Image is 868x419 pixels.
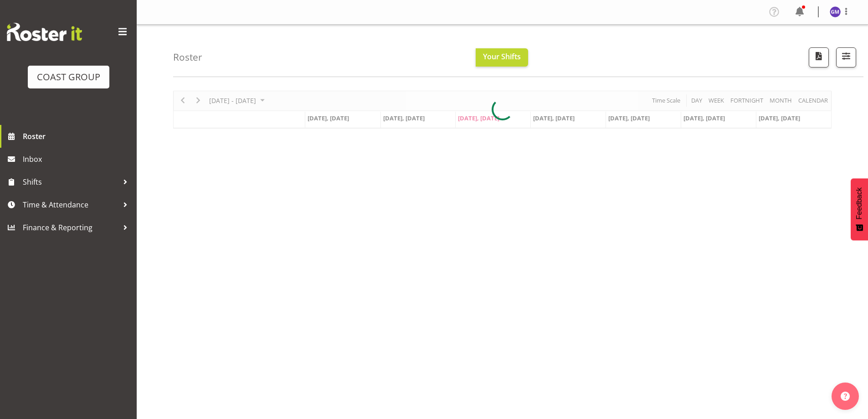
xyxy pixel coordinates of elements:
[23,129,132,143] span: Roster
[830,6,841,17] img: gladys-martini9949.jpg
[809,47,829,67] button: Download a PDF of the roster according to the set date range.
[841,392,850,401] img: help-xxl-2.png
[23,198,118,212] span: Time & Attendance
[836,47,856,67] button: Filter Shifts
[476,48,528,67] button: Your Shifts
[37,70,100,84] div: COAST GROUP
[23,221,118,234] span: Finance & Reporting
[851,178,868,240] button: Feedback - Show survey
[173,52,202,62] h4: Roster
[7,23,82,41] img: Rosterit website logo
[855,187,863,219] span: Feedback
[483,52,521,62] span: Your Shifts
[23,152,132,166] span: Inbox
[23,175,118,189] span: Shifts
